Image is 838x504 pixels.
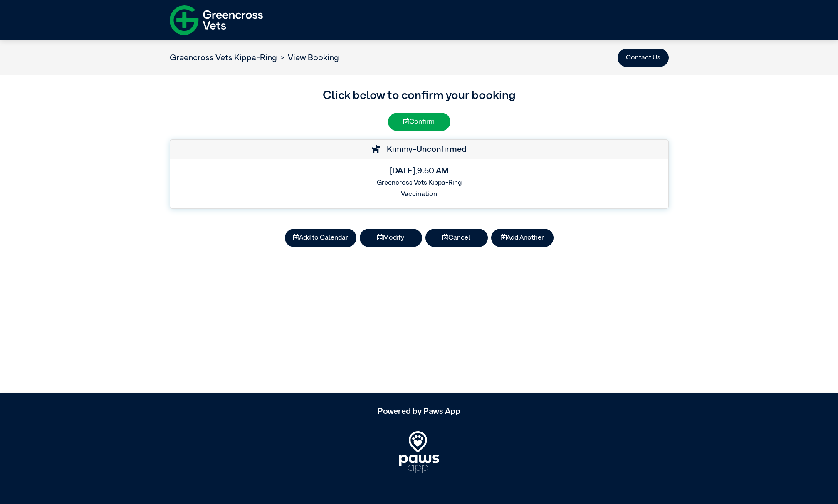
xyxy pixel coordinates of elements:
h3: Click below to confirm your booking [170,87,669,104]
strong: Unconfirmed [416,145,467,153]
button: Modify [360,229,422,247]
nav: breadcrumb [170,52,339,64]
img: f-logo [170,2,263,38]
img: PawsApp [399,431,439,473]
span: - [413,145,467,153]
h5: [DATE] , 9:50 AM [177,166,662,176]
span: Kimmy [383,145,413,153]
h6: Greencross Vets Kippa-Ring [177,179,662,187]
button: Add Another [491,229,554,247]
a: Greencross Vets Kippa-Ring [170,54,277,62]
li: View Booking [277,52,339,64]
button: Add to Calendar [285,229,356,247]
button: Contact Us [618,49,669,67]
button: Cancel [425,229,488,247]
button: Confirm [388,113,450,131]
h6: Vaccination [177,190,662,198]
h5: Powered by Paws App [170,406,669,416]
